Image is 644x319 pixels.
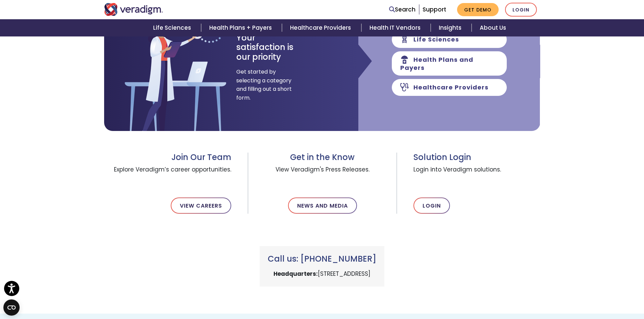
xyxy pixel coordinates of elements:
[514,270,636,311] iframe: Drift Chat Widget
[171,197,231,214] a: View Careers
[505,3,537,17] a: Login
[389,5,415,14] a: Search
[201,19,282,36] a: Health Plans + Payers
[265,162,380,187] span: View Veradigm's Press Releases.
[423,5,446,14] a: Support
[413,197,450,214] a: Login
[104,153,232,162] h3: Join Our Team
[457,3,499,16] a: Get Demo
[273,270,318,278] strong: Headquarters:
[236,33,306,62] h3: Your satisfaction is our priority
[413,153,540,162] h3: Solution Login
[236,68,292,102] span: Get started by selecting a category and filling out a short form.
[265,153,380,162] h3: Get in the Know
[104,3,163,16] img: Veradigm logo
[282,19,361,36] a: Healthcare Providers
[268,254,376,264] h3: Call us: [PHONE_NUMBER]
[104,162,232,187] span: Explore Veradigm’s career opportunities.
[3,299,20,316] button: Open CMP widget
[472,19,514,36] a: About Us
[413,162,540,187] span: Login into Veradigm solutions.
[361,19,431,36] a: Health IT Vendors
[268,269,376,278] p: [STREET_ADDRESS]
[431,19,472,36] a: Insights
[145,19,201,36] a: Life Sciences
[288,197,357,214] a: News and Media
